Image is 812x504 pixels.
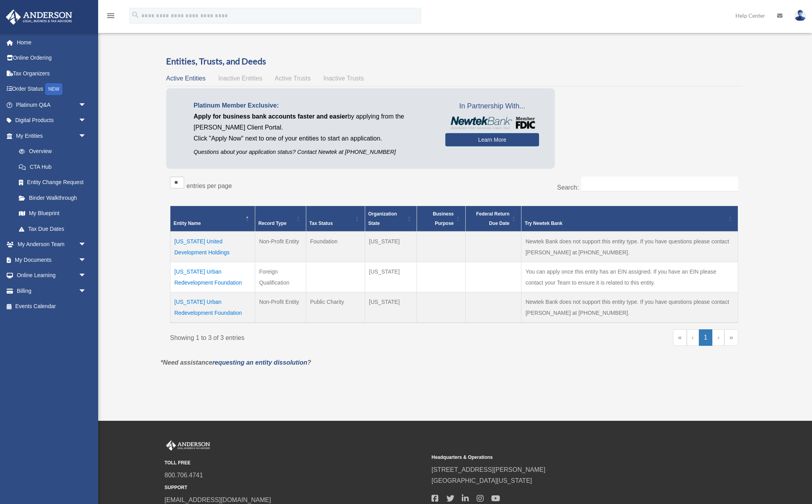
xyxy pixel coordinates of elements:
[365,232,417,262] td: [US_STATE]
[525,219,726,228] div: Try Newtek Bank
[5,237,98,252] a: My Anderson Teamarrow_drop_down
[258,221,287,226] span: Record Type
[521,232,738,262] td: Newtek Bank does not support this entity type. If you have questions please contact [PERSON_NAME]...
[365,292,417,323] td: [US_STATE]
[187,183,232,189] label: entries per page
[275,75,311,82] span: Active Trusts
[417,206,466,232] th: Business Purpose: Activate to sort
[165,497,271,503] a: [EMAIL_ADDRESS][DOMAIN_NAME]
[5,81,98,97] a: Order StatusNEW
[170,232,255,262] td: [US_STATE] United Development Holdings
[11,206,94,221] a: My Blueprint
[106,11,115,20] i: menu
[255,206,306,232] th: Record Type: Activate to sort
[255,292,306,323] td: Non-Profit Entity
[365,262,417,292] td: [US_STATE]
[170,329,448,343] div: Showing 1 to 3 of 3 entries
[212,359,307,366] a: requesting an entity dissolution
[5,97,98,113] a: Platinum Q&Aarrow_drop_down
[79,252,94,268] span: arrow_drop_down
[5,299,98,314] a: Events Calendar
[170,206,255,232] th: Entity Name: Activate to invert sorting
[449,117,535,129] img: NewtekBankLogoSM.png
[5,50,98,66] a: Online Ordering
[255,232,306,262] td: Non-Profit Entity
[194,147,433,157] p: Questions about your application status? Contact Newtek at [PHONE_NUMBER]
[165,484,426,492] small: SUPPORT
[445,100,539,113] span: In Partnership With...
[165,472,203,478] a: 800.706.4741
[557,184,579,191] label: Search:
[170,292,255,323] td: [US_STATE] Urban Redevelopment Foundation
[5,268,98,283] a: Online Learningarrow_drop_down
[166,55,742,68] h3: Entities, Trusts, and Deeds
[432,453,693,462] small: Headquarters & Operations
[432,477,532,484] a: [GEOGRAPHIC_DATA][US_STATE]
[5,252,98,268] a: My Documentsarrow_drop_down
[5,66,98,81] a: Tax Organizers
[79,268,94,284] span: arrow_drop_down
[5,113,98,128] a: Digital Productsarrow_drop_down
[170,262,255,292] td: [US_STATE] Urban Redevelopment Foundation
[79,97,94,113] span: arrow_drop_down
[194,100,433,111] p: Platinum Member Exclusive:
[521,262,738,292] td: You can apply once this entity has an EIN assigned. If you have an EIN please contact your Team t...
[161,359,311,366] em: *Need assistance ?
[687,329,699,346] a: Previous
[445,133,539,146] a: Learn More
[11,159,94,175] a: CTA Hub
[79,283,94,299] span: arrow_drop_down
[79,113,94,129] span: arrow_drop_down
[306,232,365,262] td: Foundation
[79,237,94,253] span: arrow_drop_down
[673,329,687,346] a: First
[106,14,115,20] a: menu
[5,283,98,299] a: Billingarrow_drop_down
[165,440,212,451] img: Anderson Advisors Platinum Portal
[79,128,94,144] span: arrow_drop_down
[45,83,62,95] div: NEW
[432,466,545,473] a: [STREET_ADDRESS][PERSON_NAME]
[521,206,738,232] th: Try Newtek Bank : Activate to sort
[255,262,306,292] td: Foreign Qualification
[131,11,140,19] i: search
[11,175,94,190] a: Entity Change Request
[11,144,90,159] a: Overview
[5,128,94,144] a: My Entitiesarrow_drop_down
[194,111,433,133] p: by applying from the [PERSON_NAME] Client Portal.
[794,10,806,21] img: User Pic
[324,75,364,82] span: Inactive Trusts
[699,329,713,346] a: 1
[521,292,738,323] td: Newtek Bank does not support this entity type. If you have questions please contact [PERSON_NAME]...
[476,211,510,226] span: Federal Return Due Date
[165,459,426,467] small: TOLL FREE
[368,211,397,226] span: Organization State
[306,206,365,232] th: Tax Status: Activate to sort
[466,206,521,232] th: Federal Return Due Date: Activate to sort
[11,221,94,237] a: Tax Due Dates
[5,35,98,50] a: Home
[365,206,417,232] th: Organization State: Activate to sort
[11,190,94,206] a: Binder Walkthrough
[194,133,433,144] p: Click "Apply Now" next to one of your entities to start an application.
[309,221,333,226] span: Tax Status
[218,75,262,82] span: Inactive Entities
[166,75,205,82] span: Active Entities
[4,9,75,25] img: Anderson Advisors Platinum Portal
[712,329,724,346] a: Next
[724,329,738,346] a: Last
[174,221,201,226] span: Entity Name
[433,211,454,226] span: Business Purpose
[306,292,365,323] td: Public Charity
[194,113,347,120] span: Apply for business bank accounts faster and easier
